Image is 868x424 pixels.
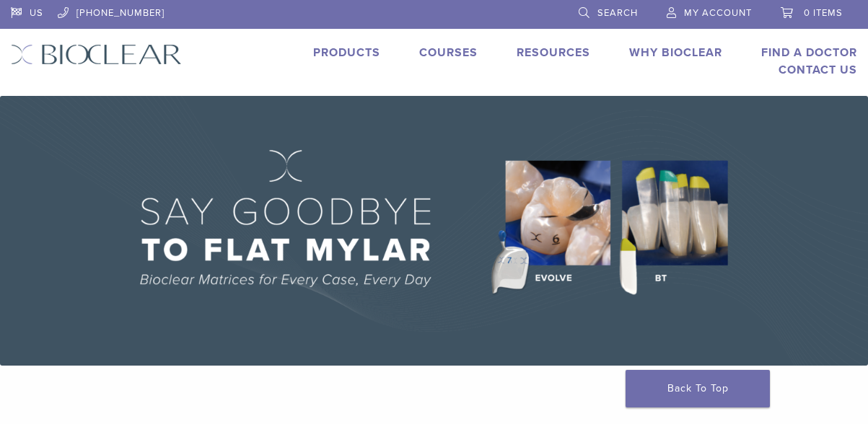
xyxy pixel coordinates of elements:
[597,7,638,19] span: Search
[11,44,182,65] img: Bioclear
[419,45,478,60] a: Courses
[626,370,770,407] a: Back To Top
[684,7,752,19] span: My Account
[779,63,857,77] a: Contact Us
[804,7,843,19] span: 0 items
[761,45,857,60] a: Find A Doctor
[517,45,590,60] a: Resources
[629,45,722,60] a: Why Bioclear
[313,45,380,60] a: Products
